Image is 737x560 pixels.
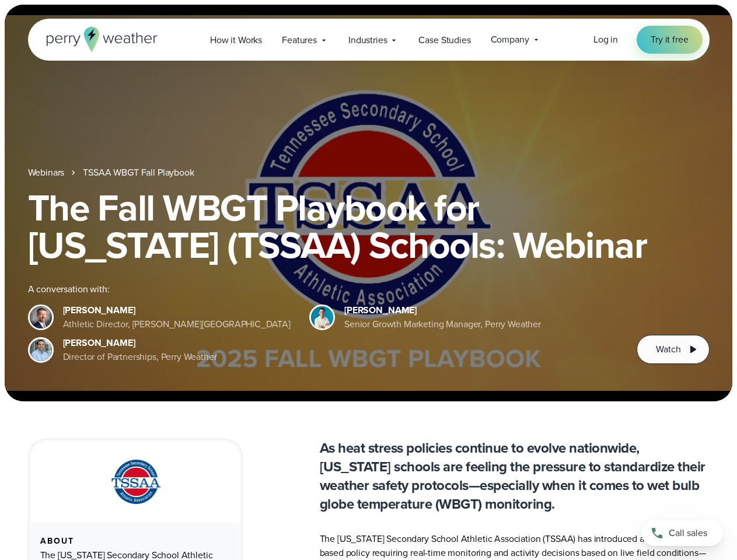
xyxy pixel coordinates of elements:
[28,166,65,180] a: Webinars
[320,439,710,513] p: As heat stress policies continue to evolve nationwide, [US_STATE] schools are feeling the pressur...
[83,166,194,180] a: TSSAA WBGT Fall Playbook
[418,33,470,47] span: Case Studies
[641,520,723,546] a: Call sales
[593,33,618,46] span: Log in
[344,303,541,317] div: [PERSON_NAME]
[637,335,709,364] button: Watch
[656,342,680,356] span: Watch
[491,33,529,47] span: Company
[63,350,217,364] div: Director of Partnerships, Perry Weather
[30,306,52,328] img: Brian Wyatt
[40,537,230,546] div: About
[28,166,710,180] nav: Breadcrumb
[669,526,707,540] span: Call sales
[96,456,174,509] img: TSSAA-Tennessee-Secondary-School-Athletic-Association.svg
[593,33,618,47] a: Log in
[210,33,262,47] span: How it Works
[637,26,702,54] a: Try it free
[28,282,619,296] div: A conversation with:
[344,317,541,331] div: Senior Growth Marketing Manager, Perry Weather
[651,33,688,47] span: Try it free
[63,317,291,331] div: Athletic Director, [PERSON_NAME][GEOGRAPHIC_DATA]
[282,33,317,47] span: Features
[311,306,333,328] img: Spencer Patton, Perry Weather
[30,339,52,361] img: Jeff Wood
[28,189,710,264] h1: The Fall WBGT Playbook for [US_STATE] (TSSAA) Schools: Webinar
[348,33,387,47] span: Industries
[200,28,272,52] a: How it Works
[63,336,217,350] div: [PERSON_NAME]
[408,28,480,52] a: Case Studies
[63,303,291,317] div: [PERSON_NAME]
